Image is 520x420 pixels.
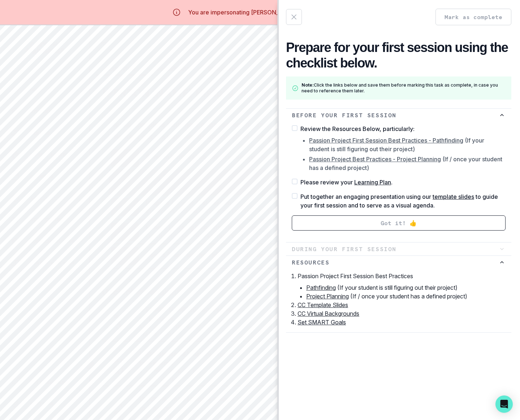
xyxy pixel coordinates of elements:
[302,82,506,94] p: Click the links below and save them before marking this task as complete, in case you need to ref...
[354,179,391,186] p: Learning Plan
[298,319,346,326] a: Set SMART Goals
[300,193,498,209] span: Put together an engaging presentation using our to guide your first session and to serve as a vis...
[298,301,348,309] a: CC Template Slides
[300,179,393,186] span: Please review your .
[309,137,463,144] a: Passion Project First Session Best Practices - Pathfinding
[292,259,498,265] p: Resources
[309,155,506,172] li: (If / once your student has a defined project)
[286,40,511,71] h2: Prepare for your first session using the checklist below.
[306,283,506,292] li: (If your student is still figuring out their project)
[306,284,336,291] a: Pathfinding
[306,292,506,301] li: (If / once your student has a defined project)
[306,293,349,300] a: Project Planning
[292,215,506,231] button: Got it! 👍
[495,395,513,413] div: Open Intercom Messenger
[309,156,441,163] a: Passion Project Best Practices - Project Planning
[298,272,506,280] p: Passion Project First Session Best Practices
[435,9,511,25] button: Mark as complete
[292,112,498,118] p: Before your first session
[302,82,314,88] b: Note:
[298,310,359,317] a: CC Virtual Backgrounds
[292,246,498,252] p: During your first session
[433,193,474,200] a: template slides
[309,136,506,153] li: (If your student is still figuring out their project)
[300,124,506,133] span: Review the Resources Below, particularly:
